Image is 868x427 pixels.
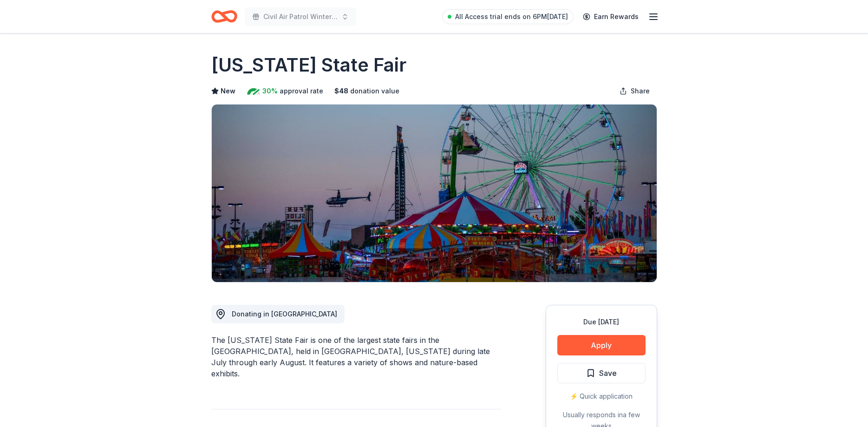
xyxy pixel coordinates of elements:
[211,335,501,379] div: The [US_STATE] State Fair is one of the largest state fairs in the [GEOGRAPHIC_DATA], held in [GE...
[557,316,646,328] div: Due [DATE]
[599,367,617,379] span: Save
[211,52,406,78] h1: [US_STATE] State Fair
[557,391,646,402] div: ⚡️ Quick application
[455,11,568,22] span: All Access trial ends on 6PM[DATE]
[557,335,646,355] button: Apply
[212,105,657,282] img: Image for Ohio State Fair
[232,310,337,318] span: Donating in [GEOGRAPHIC_DATA]
[221,85,235,97] span: New
[245,7,356,26] button: Civil Air Patrol Winter Banquet Basket Raffle
[262,85,278,97] span: 30%
[557,363,646,383] button: Save
[350,85,399,97] span: donation value
[334,85,348,97] span: $ 48
[263,11,338,22] span: Civil Air Patrol Winter Banquet Basket Raffle
[211,6,237,27] a: Home
[631,85,650,97] span: Share
[442,9,574,24] a: All Access trial ends on 6PM[DATE]
[612,82,657,100] button: Share
[577,8,644,25] a: Earn Rewards
[280,85,323,97] span: approval rate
